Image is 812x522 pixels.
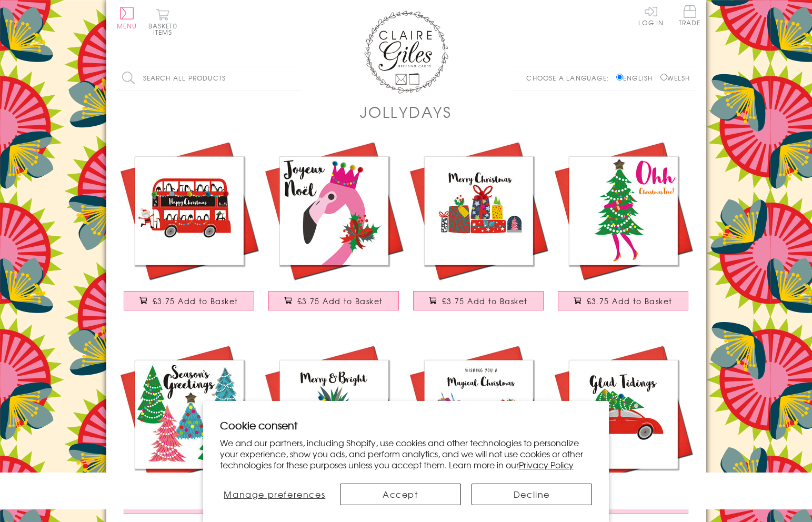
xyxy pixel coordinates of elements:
[638,5,664,26] a: Log In
[340,484,461,505] button: Accept
[616,73,658,83] label: English
[406,138,551,321] a: Christmas Card, Pile of Presents, Embellished with colourful pompoms £3.75 Add to Basket
[224,488,325,500] span: Manage preferences
[519,458,574,471] a: Privacy Policy
[679,5,701,26] span: Trade
[442,296,528,306] span: £3.75 Add to Basket
[290,66,301,90] input: Search
[406,138,551,283] img: Christmas Card, Pile of Presents, Embellished with colourful pompoms
[124,291,254,310] button: £3.75 Add to Basket
[153,21,177,37] span: 0 items
[117,342,262,487] img: Christmas Card, Season's Greetings, Embellished with a shiny padded star
[413,291,544,310] button: £3.75 Add to Basket
[220,437,593,470] p: We and our partners, including Shopify, use cookies and other technologies to personalize your ex...
[117,138,262,321] a: Christmas Card, Santa on the Bus, Embellished with colourful pompoms £3.75 Add to Basket
[153,296,238,306] span: £3.75 Add to Basket
[220,484,329,505] button: Manage preferences
[364,11,448,94] img: Claire Giles Greetings Cards
[262,138,406,321] a: Christmas Card, Flamingo, Joueux Noel, Embellished with colourful pompoms £3.75 Add to Basket
[660,74,667,81] input: Welsh
[117,138,262,283] img: Christmas Card, Santa on the Bus, Embellished with colourful pompoms
[268,291,399,310] button: £3.75 Add to Basket
[551,138,696,321] a: Christmas Card, Ohh Christmas Tree! Embellished with a shiny padded star £3.75 Add to Basket
[360,101,452,123] h1: JollyDays
[297,296,383,306] span: £3.75 Add to Basket
[679,5,701,28] a: Trade
[472,484,593,505] button: Decline
[148,8,177,35] button: Basket0 items
[558,291,688,310] button: £3.75 Add to Basket
[262,342,406,487] img: Christmas Card, Pineapple and Pompoms, Embellished with colourful pompoms
[616,74,623,81] input: English
[551,138,696,283] img: Christmas Card, Ohh Christmas Tree! Embellished with a shiny padded star
[660,73,690,83] label: Welsh
[117,21,137,31] span: Menu
[526,73,614,83] p: Choose a language:
[551,342,696,487] img: Christmas Card, Christmas Tree on Car, Embellished with colourful pompoms
[406,342,551,487] img: Christmas Card, Unicorn Sleigh, Embellished with colourful pompoms
[220,418,593,433] h2: Cookie consent
[262,138,406,283] img: Christmas Card, Flamingo, Joueux Noel, Embellished with colourful pompoms
[117,66,301,90] input: Search all products
[117,7,137,29] button: Menu
[587,296,673,306] span: £3.75 Add to Basket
